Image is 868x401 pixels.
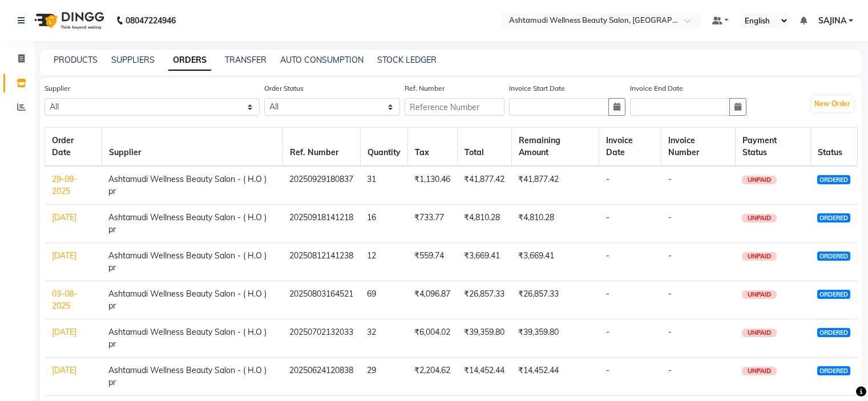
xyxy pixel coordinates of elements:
[407,281,457,319] td: ₹4,096.87
[457,243,511,281] td: ₹3,669.41
[599,243,661,281] td: -
[668,327,672,337] span: -
[742,290,777,299] span: UNPAID
[599,166,661,205] td: -
[282,319,360,358] td: 20250702132033
[457,166,511,205] td: ₹41,877.42
[407,166,457,205] td: ₹1,130.46
[407,358,457,396] td: ₹2,204.62
[168,50,211,71] a: ORDERS
[102,243,282,281] td: Ashtamudi Wellness Beauty Salon - ( H.O ) pr
[282,128,360,167] th: Ref. Number
[102,281,282,319] td: Ashtamudi Wellness Beauty Salon - ( H.O ) pr
[52,174,77,196] a: 29-09-2025
[52,212,76,222] a: [DATE]
[280,55,364,65] a: AUTO CONSUMPTION
[818,15,846,27] span: SAJINA
[282,166,360,205] td: 20250929180837
[102,358,282,396] td: Ashtamudi Wellness Beauty Salon - ( H.O ) pr
[102,128,282,167] th: Supplier
[52,289,77,311] a: 03-08-2025
[509,83,565,94] label: Invoice Start Date
[457,319,511,358] td: ₹39,359.80
[407,319,457,358] td: ₹6,004.02
[52,327,76,337] a: [DATE]
[668,174,672,184] span: -
[377,55,437,65] a: STOCK LEDGER
[735,128,810,167] th: Payment Status
[630,83,683,94] label: Invoice End Date
[102,319,282,358] td: Ashtamudi Wellness Beauty Salon - ( H.O ) pr
[511,166,599,205] td: ₹41,877.42
[360,205,407,243] td: 16
[407,243,457,281] td: ₹559.74
[668,250,672,261] span: -
[599,128,661,167] th: Invoice Date
[817,328,850,337] span: ORDERED
[282,358,360,396] td: 20250624120838
[457,205,511,243] td: ₹4,810.28
[599,205,661,243] td: -
[29,5,107,37] img: logo
[812,96,853,112] button: New Order
[360,281,407,319] td: 69
[742,367,777,375] span: UNPAID
[457,128,511,167] th: Total
[511,358,599,396] td: ₹14,452.44
[54,55,98,65] a: PRODUCTS
[407,205,457,243] td: ₹733.77
[511,243,599,281] td: ₹3,669.41
[360,243,407,281] td: 12
[668,289,672,299] span: -
[511,319,599,358] td: ₹39,359.80
[817,366,850,375] span: ORDERED
[742,329,777,337] span: UNPAID
[225,55,267,65] a: TRANSFER
[511,281,599,319] td: ₹26,857.33
[405,83,445,94] label: Ref. Number
[102,166,282,205] td: Ashtamudi Wellness Beauty Salon - ( H.O ) pr
[360,358,407,396] td: 29
[817,252,850,261] span: ORDERED
[45,83,70,94] label: Supplier
[360,319,407,358] td: 32
[599,358,661,396] td: -
[282,281,360,319] td: 20250803164521
[742,214,777,222] span: UNPAID
[599,281,661,319] td: -
[668,212,672,222] span: -
[742,252,777,261] span: UNPAID
[599,319,661,358] td: -
[457,358,511,396] td: ₹14,452.44
[810,128,857,167] th: Status
[511,205,599,243] td: ₹4,810.28
[742,176,777,184] span: UNPAID
[52,365,76,375] a: [DATE]
[407,128,457,167] th: Tax
[817,290,850,299] span: ORDERED
[111,55,155,65] a: SUPPLIERS
[282,243,360,281] td: 20250812141238
[360,128,407,167] th: Quantity
[668,365,672,375] span: -
[282,205,360,243] td: 20250918141218
[52,250,76,261] a: [DATE]
[102,205,282,243] td: Ashtamudi Wellness Beauty Salon - ( H.O ) pr
[511,128,599,167] th: Remaining Amount
[457,281,511,319] td: ₹26,857.33
[360,166,407,205] td: 31
[405,98,504,116] input: Reference Number
[45,128,102,167] th: Order Date
[817,213,850,222] span: ORDERED
[817,175,850,184] span: ORDERED
[126,5,176,37] b: 08047224946
[661,128,736,167] th: Invoice Number
[264,83,304,94] label: Order Status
